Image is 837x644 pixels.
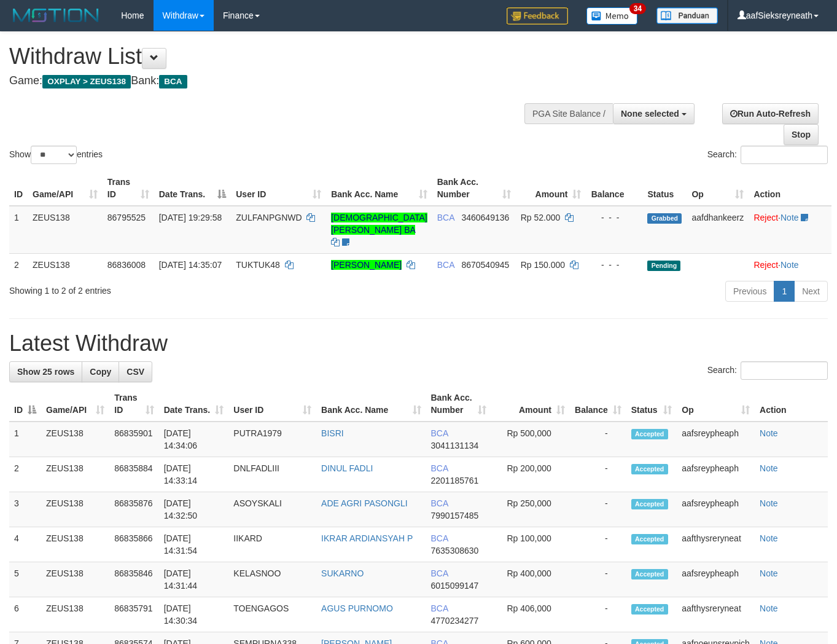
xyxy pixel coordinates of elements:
a: SUKARNO [321,568,364,578]
span: BCA [437,213,454,222]
a: [DEMOGRAPHIC_DATA][PERSON_NAME] BA [331,213,427,235]
th: ID [9,171,28,206]
a: BISRI [321,428,344,438]
span: Accepted [631,604,668,615]
div: Showing 1 to 2 of 2 entries [9,280,340,297]
th: Date Trans.: activate to sort column ascending [159,387,229,422]
span: Copy 3460649136 to clipboard [461,213,509,222]
span: [DATE] 19:29:58 [159,213,222,222]
td: ZEUS138 [41,422,109,457]
td: 86835876 [109,492,158,527]
span: BCA [431,568,448,578]
a: [PERSON_NAME] [331,260,402,270]
span: ZULFANPGNWD [236,213,302,222]
td: aafdhankeerz [687,206,749,254]
th: Game/API: activate to sort column ascending [28,171,103,206]
td: aafsreypheaph [677,562,755,597]
a: Reject [753,213,778,222]
td: 86835791 [109,597,158,632]
span: Show 25 rows [17,367,74,377]
span: Rp 150.000 [521,260,565,270]
td: ZEUS138 [41,527,109,562]
td: 2 [9,253,28,276]
td: 3 [9,492,41,527]
a: Previous [725,281,774,302]
td: ZEUS138 [28,206,103,254]
span: OXPLAY > ZEUS138 [42,75,131,88]
a: Reject [753,260,778,270]
th: Balance [586,171,642,206]
td: Rp 500,000 [491,422,570,457]
a: 1 [774,281,795,302]
a: ADE AGRI PASONGLI [321,498,408,508]
th: Amount: activate to sort column ascending [516,171,586,206]
td: 1 [9,206,28,254]
span: BCA [431,533,448,543]
img: Button%20Memo.svg [586,7,638,25]
td: 86835846 [109,562,158,597]
h4: Game: Bank: [9,75,546,87]
td: - [570,597,626,632]
th: Balance: activate to sort column ascending [570,387,626,422]
td: Rp 250,000 [491,492,570,527]
td: aafsreypheaph [677,492,755,527]
td: [DATE] 14:33:14 [159,457,229,492]
td: IIKARD [228,527,316,562]
span: Copy 2201185761 to clipboard [431,476,479,485]
img: panduan.png [656,7,718,24]
label: Show entries [9,146,103,164]
td: ASOYSKALI [228,492,316,527]
h1: Latest Withdraw [9,331,828,356]
input: Search: [741,146,828,164]
input: Search: [741,361,828,380]
td: aafsreypheaph [677,457,755,492]
label: Search: [707,361,828,380]
th: Trans ID: activate to sort column ascending [109,387,158,422]
td: aafthysreryneat [677,527,755,562]
td: [DATE] 14:31:44 [159,562,229,597]
span: BCA [431,463,448,473]
td: - [570,492,626,527]
span: Copy 3041131134 to clipboard [431,441,479,450]
th: Date Trans.: activate to sort column descending [154,171,232,206]
a: IKRAR ARDIANSYAH P [321,533,413,543]
span: Accepted [631,464,668,474]
th: Trans ID: activate to sort column ascending [103,171,154,206]
td: 4 [9,527,41,562]
th: Op: activate to sort column ascending [677,387,755,422]
h1: Withdraw List [9,44,546,69]
a: AGUS PURNOMO [321,603,393,613]
span: 34 [629,3,646,14]
div: PGA Site Balance / [524,103,613,124]
td: [DATE] 14:32:50 [159,492,229,527]
th: Action [749,171,831,206]
a: DINUL FADLI [321,463,373,473]
span: Copy 6015099147 to clipboard [431,581,479,591]
td: PUTRA1979 [228,422,316,457]
td: - [570,457,626,492]
img: MOTION_logo.png [9,6,103,25]
span: [DATE] 14:35:07 [159,260,222,270]
span: Copy 7635308630 to clipboard [431,546,479,556]
span: Pending [647,261,680,271]
select: Showentries [31,146,77,164]
th: Game/API: activate to sort column ascending [41,387,109,422]
span: Copy [90,367,111,377]
span: Accepted [631,569,668,579]
span: Accepted [631,429,668,439]
span: Accepted [631,499,668,509]
td: - [570,562,626,597]
th: Status: activate to sort column ascending [626,387,677,422]
td: ZEUS138 [41,562,109,597]
span: Copy 4770234277 to clipboard [431,616,479,626]
td: TOENGAGOS [228,597,316,632]
td: ZEUS138 [41,492,109,527]
a: Note [781,213,799,222]
a: Note [760,463,778,473]
th: Action [755,387,828,422]
label: Search: [707,146,828,164]
a: Next [794,281,828,302]
th: Bank Acc. Number: activate to sort column ascending [432,171,516,206]
span: BCA [431,603,448,613]
th: ID: activate to sort column descending [9,387,41,422]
